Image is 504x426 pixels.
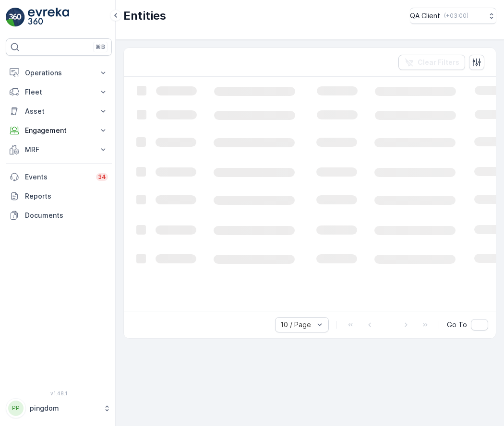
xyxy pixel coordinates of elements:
button: Engagement [6,121,112,140]
img: logo_light-DOdMpM7g.png [28,8,69,27]
button: QA Client(+03:00) [410,8,496,24]
p: Fleet [25,87,93,97]
p: MRF [25,145,93,154]
p: Reports [25,191,108,201]
button: Asset [6,102,112,121]
img: logo [6,8,25,27]
p: Entities [123,8,166,24]
p: pingdom [30,403,98,413]
button: Clear Filters [398,55,465,70]
p: ⌘B [96,43,105,51]
p: Events [25,172,90,182]
p: ( +03:00 ) [444,12,468,20]
a: Reports [6,187,112,206]
p: Engagement [25,126,93,135]
p: Clear Filters [418,58,459,67]
span: Go To [447,320,467,330]
button: PPpingdom [6,398,112,418]
p: Asset [25,106,93,116]
p: Documents [25,211,108,220]
p: Operations [25,68,93,78]
button: Fleet [6,83,112,102]
button: MRF [6,140,112,159]
p: QA Client [410,11,440,21]
a: Events34 [6,167,112,187]
span: v 1.48.1 [6,390,112,396]
button: Operations [6,63,112,83]
p: 34 [98,173,106,181]
a: Documents [6,206,112,225]
div: PP [8,401,24,416]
